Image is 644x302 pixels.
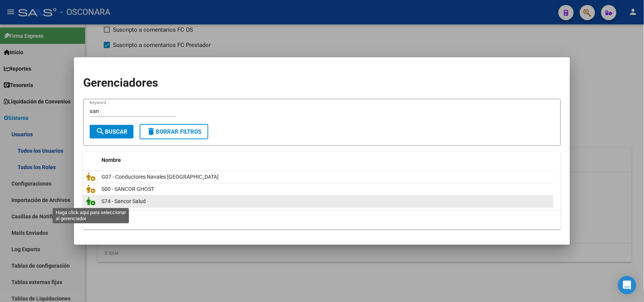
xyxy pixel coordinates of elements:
[83,76,158,89] span: Gerenciadores
[101,186,154,192] span: S00 - SANCOR GHOST
[101,198,146,204] span: S74 - Sancor Salud
[101,157,121,163] span: Nombre
[96,127,105,136] mat-icon: search
[83,210,561,229] div: 3 registros
[147,128,201,135] span: Borrar Filtros
[98,152,554,168] datatable-header-cell: Nombre
[90,125,134,139] button: Buscar
[618,276,636,294] div: Open Intercom Messenger
[96,128,127,135] span: Buscar
[101,174,219,180] span: G07 - Conductores Navales [GEOGRAPHIC_DATA]
[140,124,208,139] button: Borrar Filtros
[147,127,156,136] mat-icon: delete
